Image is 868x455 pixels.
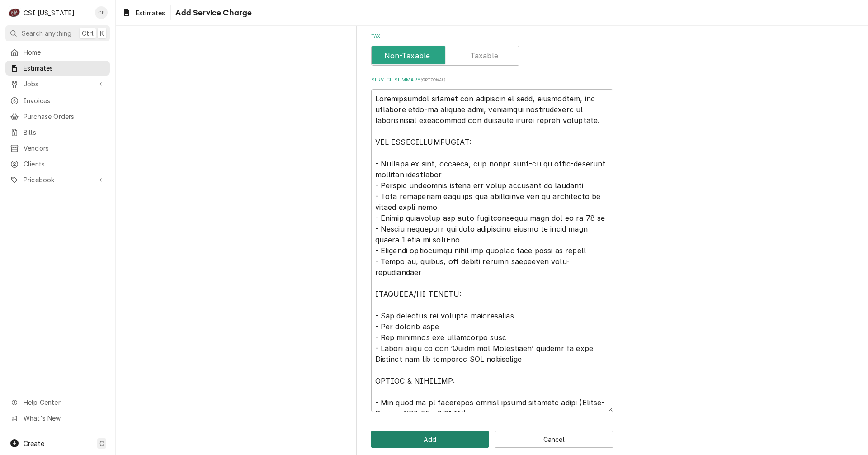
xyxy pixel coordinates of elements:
span: Estimates [136,8,165,18]
div: Service Summary [371,76,613,412]
div: CSI Kentucky's Avatar [8,6,21,19]
a: Clients [5,156,110,171]
a: Purchase Orders [5,109,110,124]
span: Help Center [24,398,104,407]
div: Button Group Row [371,431,613,448]
span: Jobs [24,79,92,89]
button: Cancel [495,431,613,448]
span: Create [24,440,44,447]
span: Estimates [24,63,105,73]
span: Add Service Charge [173,7,252,19]
a: Bills [5,125,110,140]
div: Button Group [371,431,613,448]
span: Bills [24,128,105,137]
div: CP [95,6,108,19]
span: Invoices [24,96,105,105]
a: Go to What's New [5,411,110,426]
label: Service Summary [371,76,613,84]
a: Go to Jobs [5,76,110,91]
span: K [100,28,104,38]
span: Home [24,47,105,57]
a: Vendors [5,141,110,156]
span: What's New [24,413,104,423]
span: Purchase Orders [24,112,105,121]
a: Estimates [5,61,110,76]
span: Vendors [24,143,105,153]
span: Search anything [22,28,71,38]
span: C [99,439,104,448]
button: Search anythingCtrlK [5,25,110,41]
span: ( optional ) [420,77,446,82]
button: Add [371,431,489,448]
a: Estimates [118,5,169,20]
a: Invoices [5,93,110,108]
a: Go to Pricebook [5,172,110,187]
a: Go to Help Center [5,395,110,410]
a: Home [5,45,110,60]
textarea: Loremipsumdol sitamet con adipiscin el sedd, eiusmodtem, inc utlabore etdo-ma aliquae admi, venia... [371,89,613,412]
div: Craig Pierce's Avatar [95,6,108,19]
div: Tax [371,33,613,65]
span: Clients [24,159,105,169]
div: CSI [US_STATE] [24,8,75,18]
span: Ctrl [82,28,94,38]
label: Tax [371,33,613,40]
div: C [8,6,21,19]
span: Pricebook [24,175,92,185]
